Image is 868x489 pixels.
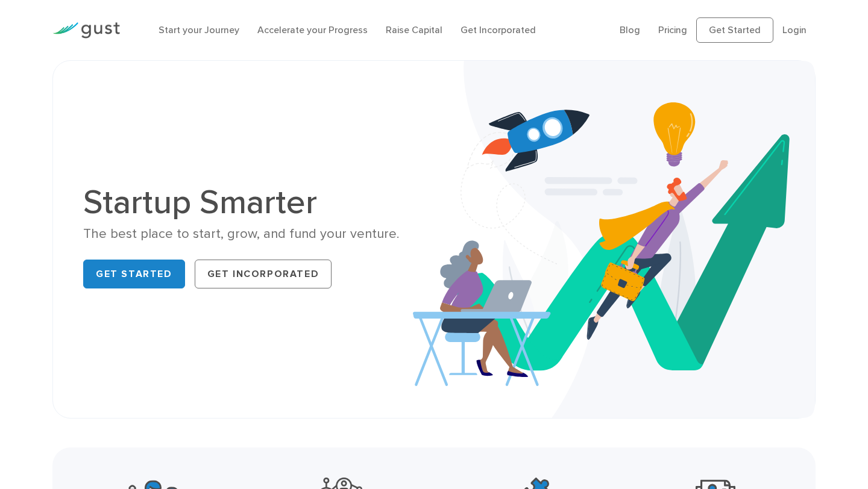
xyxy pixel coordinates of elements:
[461,24,536,36] a: Get Incorporated
[83,185,425,219] h1: Startup Smarter
[83,225,425,243] div: The best place to start, grow, and fund your venture.
[696,17,773,43] a: Get Started
[386,24,442,36] a: Raise Capital
[83,260,185,288] a: Get Started
[658,24,687,36] a: Pricing
[257,24,368,36] a: Accelerate your Progress
[413,61,815,418] img: Startup Smarter Hero
[195,260,332,288] a: Get Incorporated
[159,24,239,36] a: Start your Journey
[52,22,120,39] img: Gust Logo
[620,24,640,36] a: Blog
[782,24,807,36] a: Login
